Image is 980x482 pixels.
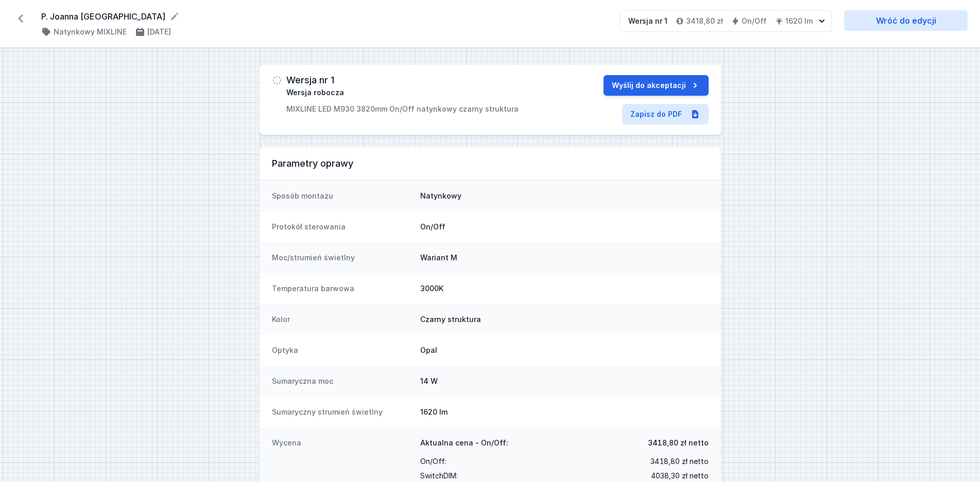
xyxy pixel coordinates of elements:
dt: Sumaryczny strumień świetlny [272,407,412,417]
button: Wyślij do akceptacji [604,75,709,96]
dd: Wariant M [420,253,709,263]
dd: 3000K [420,283,709,294]
h4: [DATE] [147,27,171,37]
dd: Natynkowy [420,191,709,201]
dd: Opal [420,345,709,355]
dd: 14 W [420,376,709,386]
dt: Kolor [272,314,412,325]
a: Wróć do edycji [844,10,968,31]
dd: On/Off [420,222,709,232]
dt: Sumaryczna moc [272,376,412,386]
h3: Wersja nr 1 [286,75,334,85]
dt: Optyka [272,345,412,355]
dt: Temperatura barwowa [272,283,412,294]
div: Wersja nr 1 [628,16,667,26]
span: 3418,80 zł netto [650,454,709,469]
h4: 3418,80 zł [686,16,723,26]
dt: Moc/strumień świetlny [272,253,412,263]
dt: Protokół sterowania [272,222,412,232]
h4: Natynkowy MIXLINE [54,27,127,37]
button: Edytuj nazwę projektu [169,11,180,22]
span: Wersja robocza [286,87,344,98]
span: 3418,80 zł netto [648,438,709,448]
h4: On/Off [742,16,767,26]
dt: Sposób montażu [272,191,412,201]
p: MIXLINE LED M930 3820mm On/Off natynkowy czarny struktura [286,104,519,114]
form: P. Joanna [GEOGRAPHIC_DATA] [41,10,607,23]
span: On/Off : [420,454,446,469]
dd: Czarny struktura [420,314,709,325]
h4: 1620 lm [785,16,813,26]
dd: 1620 lm [420,407,709,417]
h3: Parametry oprawy [272,157,709,170]
a: Zapisz do PDF [622,104,709,124]
button: Wersja nr 13418,80 złOn/Off1620 lm [620,10,832,32]
span: Aktualna cena - On/Off: [420,438,508,448]
img: draft.svg [272,75,282,85]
